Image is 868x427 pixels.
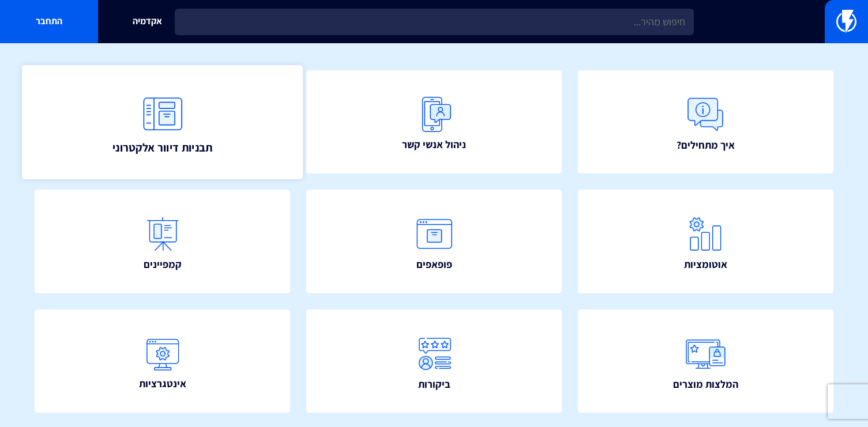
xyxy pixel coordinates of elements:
span: פופאפים [416,257,452,272]
a: אינטגרציות [35,309,290,413]
a: ניהול אנשי קשר [306,70,562,174]
span: המלצות מוצרים [673,377,738,392]
a: קמפיינים [35,190,290,293]
span: אוטומציות [684,257,727,272]
a: ביקורות [306,309,562,413]
a: המלצות מוצרים [578,309,833,413]
span: ניהול אנשי קשר [402,137,466,152]
input: חיפוש מהיר... [175,9,694,35]
span: אינטגרציות [139,376,186,391]
a: אוטומציות [578,190,833,293]
a: איך מתחילים? [578,70,833,174]
span: איך מתחילים? [677,138,735,153]
a: תבניות דיוור אלקטרוני [22,65,303,179]
span: קמפיינים [144,257,182,272]
span: ביקורות [418,377,450,392]
a: פופאפים [306,190,562,293]
span: תבניות דיוור אלקטרוני [112,139,213,155]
